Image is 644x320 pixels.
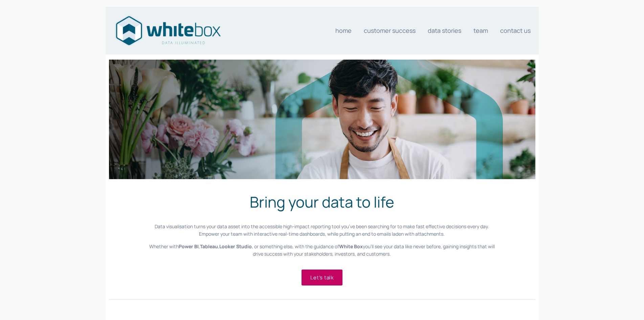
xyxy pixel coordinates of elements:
[339,243,363,250] strong: White Box
[302,270,342,285] a: Let’s talk
[364,24,416,37] a: Customer Success
[145,243,498,258] p: Whether with , , , or something else, with the guidance of you’ll see your data like never before...
[200,243,218,250] strong: Tableau
[473,24,488,37] a: Team
[145,223,498,238] p: Data visualisation turns your data asset into the accessible high-impact reporting tool you’ve be...
[145,191,498,213] h1: Bring your data to life
[335,24,352,37] a: Home
[114,14,222,47] img: Data consultants
[428,24,461,37] a: Data stories
[500,24,531,37] a: Contact us
[219,243,252,250] strong: Looker Studio
[179,243,199,250] strong: Power BI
